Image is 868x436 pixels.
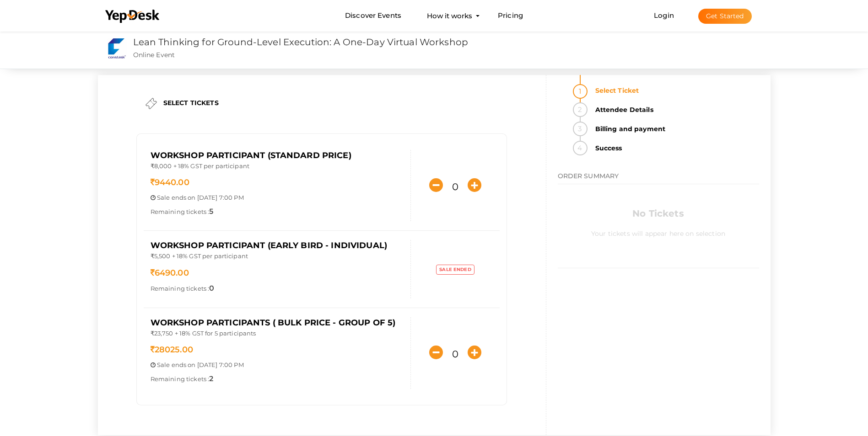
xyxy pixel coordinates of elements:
span: ORDER SUMMARY [558,172,619,180]
strong: Select Ticket [590,83,759,98]
img: ticket.png [146,98,157,109]
span: Workshop Participant (Early Bird - Individual) [151,240,387,250]
p: Remaining tickets : [151,374,404,384]
span: 28025.00 [151,345,193,355]
p: Online Event [133,50,567,59]
p: ends on [DATE] 7:00 PM [151,193,404,202]
a: Discover Events [345,7,401,24]
label: SELECT TICKETS [163,98,219,107]
span: Workshop Participant (Standard Price) [151,150,351,160]
img: UII3TF3D_small.png [107,38,127,58]
p: Remaining tickets : [151,207,404,217]
a: Login [654,11,674,20]
a: Lean Thinking for Ground-Level Execution: A One-Day Virtual Workshop [133,37,469,48]
p: ₹8,000 + 18% GST per participant [151,162,404,173]
span: 9440.00 [151,177,189,187]
button: How it works [424,7,475,24]
b: No Tickets [632,208,684,219]
span: Workshop Participants ( Bulk Price - Group of 5) [151,318,396,328]
strong: Attendee Details [590,102,759,117]
label: ended [436,265,474,275]
p: Remaining tickets : [151,283,404,294]
a: Pricing [498,7,523,24]
span: 2 [209,374,213,383]
p: ends on [DATE] 7:00 PM [151,361,404,369]
span: Sale [157,361,170,368]
span: Sale [157,194,170,201]
button: Get Started [698,9,752,24]
label: Your tickets will appear here on selection [591,222,725,238]
strong: Success [590,141,759,155]
span: 0 [209,284,214,292]
span: Sale [439,266,452,272]
p: ₹23,750 + 18% GST for 5 participants [151,329,404,340]
span: 5 [209,207,213,216]
span: 6490.00 [151,268,189,278]
p: ₹5,500 + 18% GST per participant [151,252,404,263]
strong: Billing and payment [590,122,759,136]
